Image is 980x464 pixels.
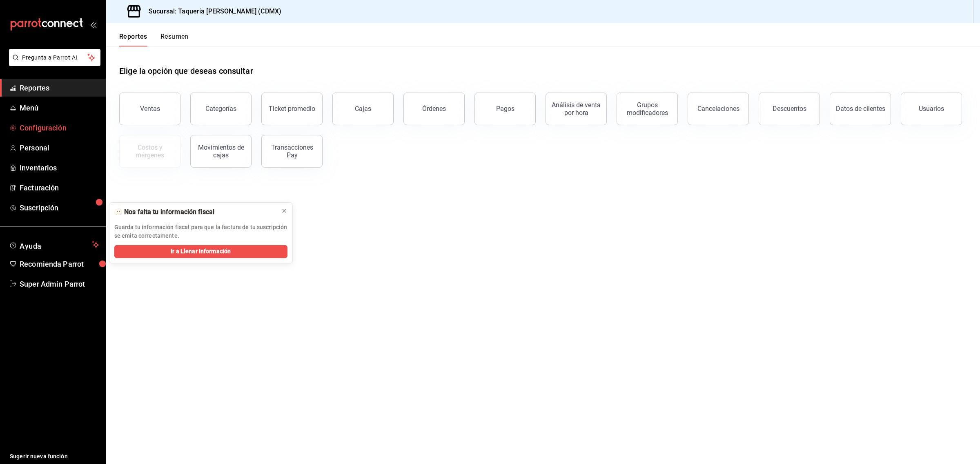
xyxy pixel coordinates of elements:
[622,101,673,117] div: Grupos modificadores
[190,93,252,125] button: Categorías
[140,105,160,113] div: Ventas
[6,59,100,68] a: Pregunta a Parrot AI
[171,247,231,256] span: Ir a Llenar Información
[114,208,274,217] div: 🫥 Nos falta tu información fiscal
[196,144,246,159] div: Movimientos de cajas
[269,105,315,113] div: Ticket promedio
[261,135,323,168] button: Transacciones Pay
[20,122,99,133] span: Configuración
[20,142,99,153] span: Personal
[142,7,281,16] h3: Sucursal: Taquería [PERSON_NAME] (CDMX)
[20,82,99,93] span: Reportes
[20,102,99,113] span: Menú
[355,105,371,113] div: Cajas
[119,135,180,168] button: Contrata inventarios para ver este reporte
[10,452,99,461] span: Sugerir nueva función
[496,105,514,113] div: Pagos
[190,135,252,168] button: Movimientos de cajas
[119,33,147,46] button: Reportes
[901,93,962,125] button: Usuarios
[267,144,317,159] div: Transacciones Pay
[836,105,885,113] div: Datos de clientes
[22,53,88,62] span: Pregunta a Parrot AI
[332,93,394,125] button: Cajas
[160,33,189,46] button: Resumen
[546,93,607,125] button: Análisis de venta por hora
[617,93,678,125] button: Grupos modificadores
[830,93,891,125] button: Datos de clientes
[20,240,89,250] span: Ayuda
[474,93,536,125] button: Pagos
[20,202,99,213] span: Suscripción
[205,105,236,113] div: Categorías
[773,105,806,113] div: Descuentos
[125,144,175,159] div: Costos y márgenes
[20,259,99,270] span: Recomienda Parrot
[119,33,189,46] div: navigation tabs
[119,93,180,125] button: Ventas
[261,93,323,125] button: Ticket promedio
[551,101,601,117] div: Análisis de venta por hora
[919,105,944,113] div: Usuarios
[20,278,99,289] span: Super Admin Parrot
[20,162,99,173] span: Inventarios
[114,223,287,240] p: Guarda tu información fiscal para que la factura de tu suscripción se emita correctamente.
[119,65,253,77] h1: Elige la opción que deseas consultar
[688,93,749,125] button: Cancelaciones
[422,105,446,113] div: Órdenes
[759,93,820,125] button: Descuentos
[20,182,99,193] span: Facturación
[9,49,100,66] button: Pregunta a Parrot AI
[403,93,465,125] button: Órdenes
[114,245,287,258] button: Ir a Llenar Información
[90,21,96,28] button: open_drawer_menu
[697,105,739,113] div: Cancelaciones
